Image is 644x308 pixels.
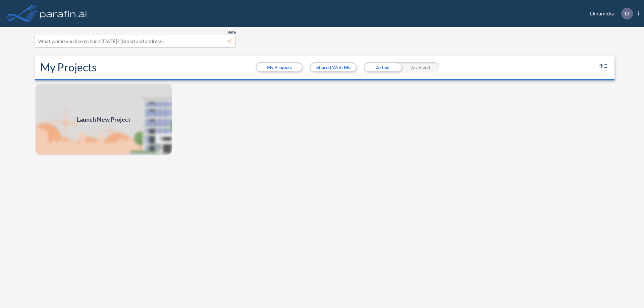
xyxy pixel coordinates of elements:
[598,62,609,73] button: sort
[311,63,356,71] button: Shared With Me
[364,62,401,72] div: Active
[580,8,639,19] div: Dinamicka
[625,10,629,16] p: D
[257,63,302,71] button: My Projects
[35,83,172,156] img: add
[77,115,130,124] span: Launch New Project
[40,61,97,74] h2: My Projects
[35,83,172,156] a: Launch New Project
[401,62,439,72] div: Archived
[227,29,236,35] span: Beta
[39,7,88,20] img: logo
